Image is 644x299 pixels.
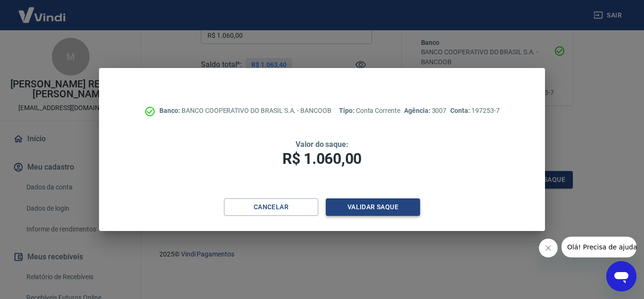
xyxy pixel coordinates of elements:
[282,150,362,168] span: R$ 1.060,00
[450,107,471,114] span: Conta:
[450,106,499,116] p: 197253-7
[326,198,420,216] button: Validar saque
[606,261,636,291] iframe: Botão para abrir a janela de mensagens
[339,106,400,116] p: Conta Corrente
[561,237,636,257] iframe: Mensagem da empresa
[159,107,182,114] span: Banco:
[339,107,356,114] span: Tipo:
[159,106,331,116] p: BANCO COOPERATIVO DO BRASIL S.A. - BANCOOB
[224,198,318,216] button: Cancelar
[6,7,79,14] span: Olá! Precisa de ajuda?
[404,107,432,114] span: Agência:
[296,140,348,149] span: Valor do saque:
[404,106,446,116] p: 3007
[539,239,558,257] iframe: Fechar mensagem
